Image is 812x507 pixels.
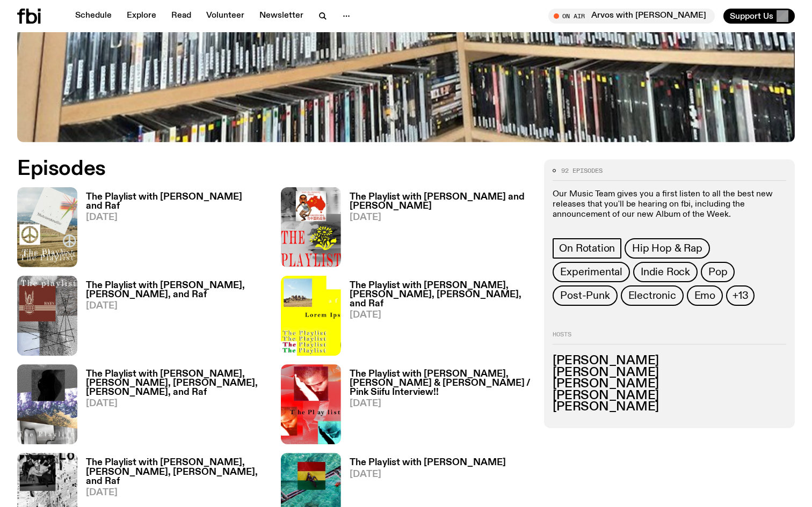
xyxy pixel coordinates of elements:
h2: Episodes [17,159,531,179]
h3: The Playlist with [PERSON_NAME], [PERSON_NAME], and Raf [86,281,268,299]
img: The cover image for this episode of The Playlist, featuring the title of the show as well as the ... [281,364,341,444]
a: Experimental [553,262,630,282]
a: Read [165,9,198,24]
h3: [PERSON_NAME] [553,378,786,390]
h3: [PERSON_NAME] [553,390,786,402]
a: The Playlist with [PERSON_NAME] and Raf[DATE] [77,193,268,267]
span: [DATE] [86,213,268,222]
button: +13 [726,285,755,306]
h3: [PERSON_NAME] [553,355,786,367]
span: Electronic [628,290,676,302]
h3: The Playlist with [PERSON_NAME] and Raf [86,193,268,211]
h3: The Playlist with [PERSON_NAME], [PERSON_NAME] & [PERSON_NAME] / Pink Siifu Interview!! [350,370,532,397]
span: [DATE] [350,311,532,320]
a: Explore [120,9,163,24]
a: Indie Rock [633,262,698,282]
p: Our Music Team gives you a first listen to all the best new releases that you'll be hearing on fb... [553,189,786,221]
span: [DATE] [86,488,268,497]
span: Post-Punk [560,290,610,302]
a: The Playlist with [PERSON_NAME] and [PERSON_NAME][DATE] [341,193,532,267]
span: [DATE] [350,470,506,479]
span: [DATE] [350,399,532,408]
span: [DATE] [86,302,268,311]
a: Schedule [69,9,118,24]
a: Emo [687,285,723,306]
h3: [PERSON_NAME] [553,401,786,413]
h3: The Playlist with [PERSON_NAME], [PERSON_NAME], [PERSON_NAME], and Raf [350,281,532,308]
h3: [PERSON_NAME] [553,367,786,379]
a: Hip Hop & Rap [625,238,709,259]
span: Support Us [730,11,773,21]
h3: The Playlist with [PERSON_NAME], [PERSON_NAME], [PERSON_NAME], [PERSON_NAME], and Raf [86,370,268,397]
a: Newsletter [253,9,310,24]
span: Hip Hop & Rap [632,243,702,254]
button: Support Us [723,9,795,24]
span: [DATE] [86,399,268,408]
span: Indie Rock [641,266,690,278]
span: Experimental [560,266,622,278]
a: The Playlist with [PERSON_NAME], [PERSON_NAME], [PERSON_NAME], and Raf[DATE] [341,281,532,356]
h3: The Playlist with [PERSON_NAME], [PERSON_NAME], [PERSON_NAME], and Raf [86,458,268,486]
a: Volunteer [200,9,251,24]
a: Post-Punk [553,285,617,306]
h2: Hosts [553,332,786,344]
span: +13 [733,290,748,302]
span: 92 episodes [561,168,603,174]
a: Pop [701,262,735,282]
a: The Playlist with [PERSON_NAME], [PERSON_NAME] & [PERSON_NAME] / Pink Siifu Interview!![DATE] [341,370,532,444]
h3: The Playlist with [PERSON_NAME] and [PERSON_NAME] [350,193,532,211]
span: Pop [708,266,727,278]
span: [DATE] [350,213,532,222]
button: On AirArvos with [PERSON_NAME] [548,9,715,24]
span: Emo [694,290,715,302]
a: The Playlist with [PERSON_NAME], [PERSON_NAME], [PERSON_NAME], [PERSON_NAME], and Raf[DATE] [77,370,268,444]
h3: The Playlist with [PERSON_NAME] [350,458,506,467]
span: On Rotation [559,243,615,254]
a: The Playlist with [PERSON_NAME], [PERSON_NAME], and Raf[DATE] [77,281,268,356]
a: On Rotation [553,238,621,259]
a: Electronic [621,285,684,306]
